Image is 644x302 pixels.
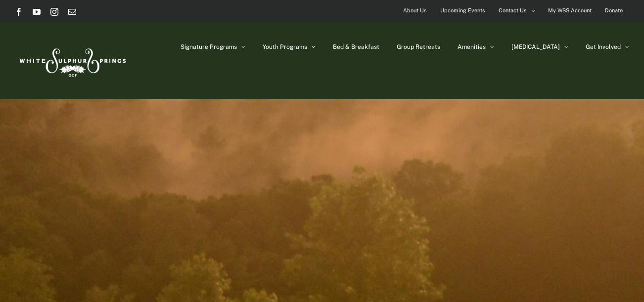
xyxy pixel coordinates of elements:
[499,3,527,18] span: Contact Us
[458,22,494,72] a: Amenities
[50,8,58,16] a: Instagram
[33,8,41,16] a: YouTube
[397,22,440,72] a: Group Retreats
[181,22,629,72] nav: Main Menu
[333,44,379,50] span: Bed & Breakfast
[586,22,629,72] a: Get Involved
[511,22,568,72] a: [MEDICAL_DATA]
[263,22,316,72] a: Youth Programs
[15,8,23,16] a: Facebook
[68,8,76,16] a: Email
[605,3,623,18] span: Donate
[511,44,560,50] span: [MEDICAL_DATA]
[440,3,485,18] span: Upcoming Events
[403,3,427,18] span: About Us
[181,22,245,72] a: Signature Programs
[15,38,129,84] img: White Sulphur Springs Logo
[181,44,237,50] span: Signature Programs
[397,44,440,50] span: Group Retreats
[586,44,621,50] span: Get Involved
[333,22,379,72] a: Bed & Breakfast
[548,3,592,18] span: My WSS Account
[458,44,486,50] span: Amenities
[263,44,307,50] span: Youth Programs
